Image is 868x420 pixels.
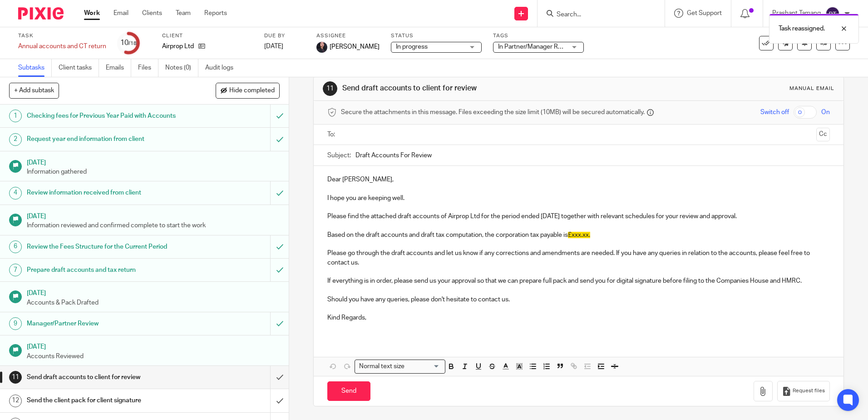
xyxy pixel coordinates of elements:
[162,42,194,51] p: Airprop Ltd
[84,9,100,18] a: Work
[162,32,253,40] label: Client
[9,240,22,253] div: 6
[264,43,283,50] span: [DATE]
[165,59,198,77] a: Notes (0)
[568,232,590,238] span: £xxx.xx.
[27,109,183,123] h1: Checking fees for Previous Year Paid with Accounts
[789,85,834,92] div: Manual email
[9,317,22,330] div: 9
[816,128,830,141] button: Cc
[120,38,137,48] div: 10
[825,6,840,21] img: svg%3E
[341,108,645,117] span: Secure the attachments in this message. Files exceeding the size limit (10MB) will be secured aut...
[327,175,829,184] p: Dear [PERSON_NAME],
[27,298,280,307] p: Accounts & Pack Drafted
[793,387,825,395] span: Request files
[216,83,280,98] button: Hide completed
[27,317,183,330] h1: Manager/Partner Review
[9,133,22,146] div: 2
[777,381,830,401] button: Request files
[760,108,789,117] span: Switch off
[323,81,337,96] div: 11
[327,230,829,240] p: Based on the draft accounts and draft tax computation, the corporation tax payable is
[229,87,275,95] span: Hide completed
[391,32,482,40] label: Status
[407,362,440,371] input: Search for option
[27,352,280,361] p: Accounts Reviewed
[396,44,428,50] span: In progress
[498,44,574,50] span: In Partner/Manager Review
[327,151,351,160] label: Subject:
[205,59,240,77] a: Audit logs
[106,59,131,77] a: Emails
[9,264,22,276] div: 7
[59,59,99,77] a: Client tasks
[9,110,22,122] div: 1
[176,9,191,18] a: Team
[355,360,445,374] div: Search for option
[9,83,59,98] button: + Add subtask
[316,32,380,40] label: Assignee
[18,7,64,20] img: Pixie
[27,167,280,176] p: Information gathered
[18,42,106,51] div: Annual accounts and CT return
[27,132,183,146] h1: Request year end information from client
[27,370,183,384] h1: Send draft accounts to client for review
[142,9,162,18] a: Clients
[27,263,183,277] h1: Prepare draft accounts and tax return
[138,59,158,77] a: Files
[9,395,22,407] div: 12
[327,249,829,267] p: Please go through the draft accounts and let us know if any corrections and amendments are needed...
[821,108,830,117] span: On
[27,394,183,407] h1: Send the client pack for client signature
[327,212,829,221] p: Please find the attached draft accounts of Airprop Ltd for the period ended [DATE] together with ...
[327,313,829,322] p: Kind Regards,
[204,9,227,18] a: Reports
[779,24,825,33] p: Task reassigned.
[18,32,106,40] label: Task
[357,362,406,371] span: Normal text size
[128,41,137,46] small: /18
[327,194,829,203] p: I hope you are keeping well.
[27,240,183,254] h1: Review the Fees Structure for the Current Period
[27,186,183,200] h1: Review information received from client
[327,276,829,285] p: If everything is in order, please send us your approval so that we can prepare full pack and send...
[316,42,327,53] img: MicrosoftTeams-image.jfif
[113,9,128,18] a: Email
[327,130,337,139] label: To:
[330,42,380,51] span: [PERSON_NAME]
[342,84,598,93] h1: Send draft accounts to client for review
[27,210,280,221] h1: [DATE]
[18,59,52,77] a: Subtasks
[27,221,280,230] p: Information reviewed and confirmed complete to start the work
[327,295,829,304] p: Should you have any queries, please don't hesitate to contact us.
[27,286,280,298] h1: [DATE]
[27,156,280,167] h1: [DATE]
[327,381,370,401] input: Send
[9,371,22,384] div: 11
[264,32,305,40] label: Due by
[27,340,280,351] h1: [DATE]
[9,187,22,200] div: 4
